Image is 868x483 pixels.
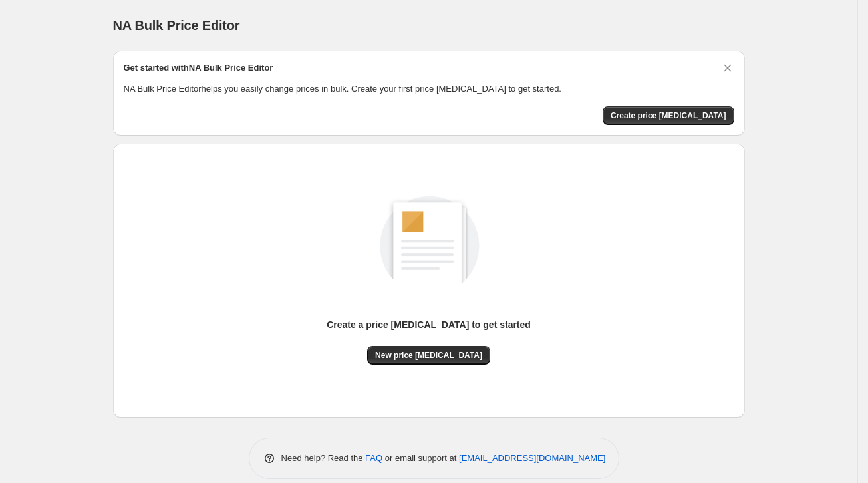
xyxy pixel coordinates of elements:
[367,346,490,365] button: New price [MEDICAL_DATA]
[459,453,605,463] a: [EMAIL_ADDRESS][DOMAIN_NAME]
[113,18,240,33] span: NA Bulk Price Editor
[603,106,734,125] button: Create price change job
[375,350,482,361] span: New price [MEDICAL_DATA]
[721,61,734,75] button: Dismiss card
[124,82,734,96] p: NA Bulk Price Editor helps you easily change prices in bulk. Create your first price [MEDICAL_DAT...
[382,453,459,463] span: or email support at
[365,453,382,463] a: FAQ
[611,110,726,121] span: Create price [MEDICAL_DATA]
[327,318,531,331] p: Create a price [MEDICAL_DATA] to get started
[281,453,366,463] span: Need help? Read the
[124,61,273,75] h2: Get started with NA Bulk Price Editor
